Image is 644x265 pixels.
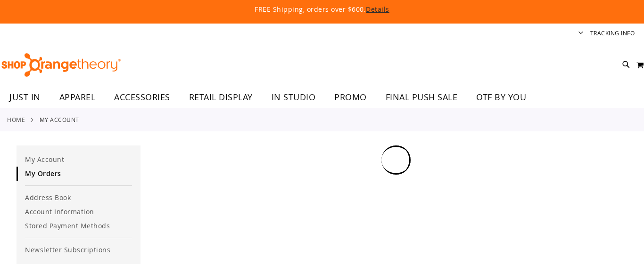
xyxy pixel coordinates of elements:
button: Account menu [578,29,583,38]
p: FREE Shipping, orders over $600. [39,5,605,14]
a: Account Information [17,205,140,219]
a: FINAL PUSH SALE [376,87,467,108]
span: JUST IN [9,87,41,108]
a: RETAIL DISPLAY [180,87,262,108]
a: Stored Payment Methods [17,219,140,233]
span: FINAL PUSH SALE [386,87,458,108]
a: Home [7,115,25,124]
a: IN STUDIO [262,87,325,108]
a: Newsletter Subscriptions [17,243,140,257]
a: APPAREL [50,87,105,108]
a: My Account [17,153,140,167]
span: IN STUDIO [272,87,316,108]
span: APPAREL [59,87,96,108]
a: ACCESSORIES [105,87,180,108]
a: Address Book [17,191,140,205]
a: My Orders [17,167,140,181]
a: Tracking Info [590,29,635,37]
span: ACCESSORIES [114,87,170,108]
span: OTF BY YOU [476,87,526,108]
a: Details [366,5,389,14]
span: PROMO [334,87,367,108]
a: OTF BY YOU [467,87,536,108]
a: PROMO [325,87,376,108]
span: RETAIL DISPLAY [189,87,253,108]
strong: My Account [40,115,79,124]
